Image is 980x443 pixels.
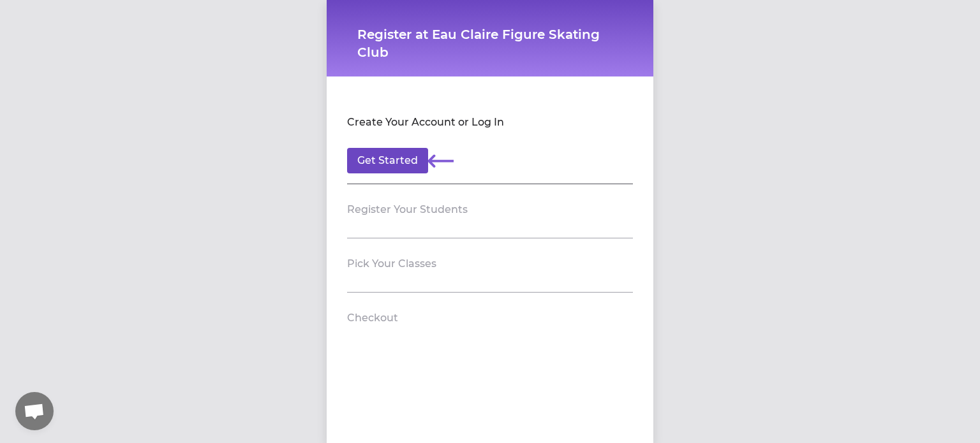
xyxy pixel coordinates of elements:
[15,392,54,430] div: Open chat
[347,256,436,272] h2: Pick Your Classes
[347,148,428,173] button: Get Started
[357,25,623,61] h1: Register at Eau Claire Figure Skating Club
[347,115,504,130] h2: Create Your Account or Log In
[347,310,398,326] h2: Checkout
[347,202,468,217] h2: Register Your Students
